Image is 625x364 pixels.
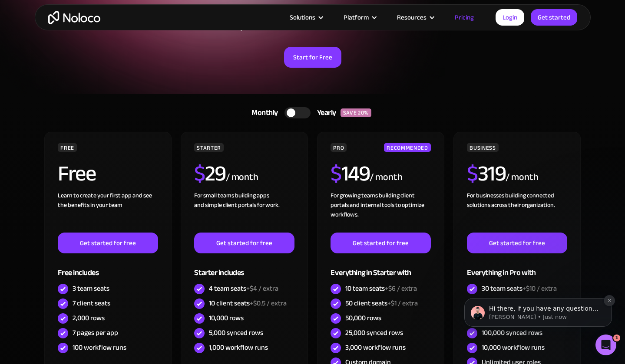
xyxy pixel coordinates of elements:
span: +$4 / extra [246,282,278,295]
div: RECOMMENDED [384,143,430,152]
h2: 29 [194,163,226,184]
a: Pricing [444,12,485,23]
span: +$1 / extra [387,297,418,310]
a: Get started for free [194,233,294,253]
h2: 319 [467,163,506,184]
iframe: Intercom notifications message [451,243,625,341]
span: +$0.5 / extra [250,297,287,310]
div: 7 client seats [73,298,110,308]
div: 1,000 workflow runs [209,343,268,352]
div: 3,000 workflow runs [345,343,406,352]
div: For businesses building connected solutions across their organization. ‍ [467,191,567,233]
div: Free includes [58,253,158,282]
div: 5,000 synced rows [209,328,263,338]
div: BUSINESS [467,143,498,152]
div: Everything in Starter with [331,253,430,282]
span: 1 [613,334,620,341]
div: / month [226,171,258,184]
div: Resources [397,12,427,23]
div: PRO [331,143,347,152]
div: 2,000 rows [73,313,105,323]
a: Login [496,9,524,26]
div: / month [506,171,538,184]
div: For growing teams building client portals and internal tools to optimize workflows. [331,191,430,233]
div: 10 client seats [209,298,287,308]
span: $ [194,153,205,194]
a: home [48,11,100,24]
a: Get started for free [58,233,158,253]
a: Get started for free [331,233,430,253]
h2: 149 [331,163,370,184]
div: Platform [333,12,386,23]
div: STARTER [194,143,223,152]
div: SAVE 20% [341,108,371,117]
button: Dismiss notification [152,52,164,63]
div: message notification from Darragh, Just now. Hi there, if you have any questions about our pricin... [13,55,161,83]
div: 3 team seats [73,284,109,293]
p: Hi there, if you have any questions about our pricing, just let us know! [GEOGRAPHIC_DATA] [38,61,150,70]
p: Message from Darragh, sent Just now [38,70,150,78]
div: FREE [58,143,77,152]
div: 7 pages per app [73,328,118,338]
div: 10,000 rows [209,313,244,323]
div: Monthly [241,106,284,119]
a: Start for Free [284,47,341,68]
div: Resources [386,12,444,23]
div: Yearly [311,106,341,119]
div: 50,000 rows [345,313,381,323]
div: 25,000 synced rows [345,328,403,338]
div: Learn to create your first app and see the benefits in your team ‍ [58,191,158,233]
div: / month [370,171,402,184]
a: Get started [531,9,577,26]
span: $ [331,153,341,194]
a: Get started for free [467,233,567,253]
div: 10 team seats [345,284,417,293]
div: 100 workflow runs [73,343,126,352]
div: 50 client seats [345,298,418,308]
div: Solutions [290,12,315,23]
h2: Free [58,163,96,184]
img: Profile image for Darragh [20,62,33,76]
div: 4 team seats [209,284,278,293]
div: Starter includes [194,253,294,282]
div: Solutions [279,12,333,23]
span: +$6 / extra [385,282,417,295]
iframe: Intercom live chat [595,334,616,355]
div: For small teams building apps and simple client portals for work. ‍ [194,191,294,233]
div: 10,000 workflow runs [482,343,545,352]
div: Platform [344,12,369,23]
span: $ [467,153,478,194]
